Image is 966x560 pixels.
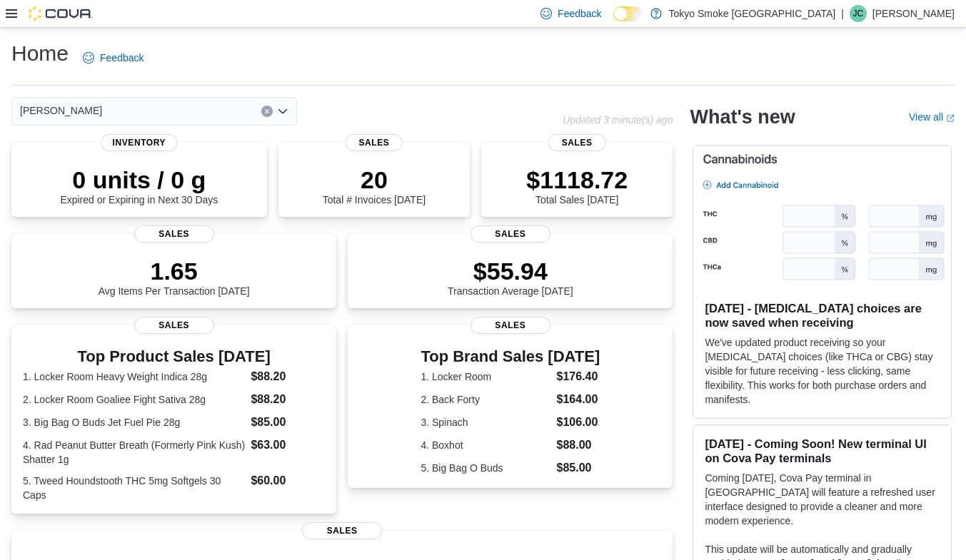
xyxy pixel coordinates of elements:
div: Total Sales [DATE] [526,166,628,205]
div: Transaction Average [DATE] [448,257,573,297]
span: Feedback [558,6,601,21]
span: Sales [134,317,214,334]
span: Inventory [101,134,177,151]
svg: External link [946,114,955,123]
dt: 4. Boxhot [421,438,550,452]
span: Sales [346,134,403,151]
p: 20 [323,166,426,194]
div: Total # Invoices [DATE] [323,166,426,205]
h2: What's new [690,106,795,128]
p: Tokyo Smoke [GEOGRAPHIC_DATA] [669,5,836,22]
h3: [DATE] - [MEDICAL_DATA] choices are now saved when receiving [705,301,940,330]
dt: 1. Locker Room Heavy Weight Indica 28g [23,370,245,384]
span: [PERSON_NAME] [20,102,102,119]
dd: $85.00 [251,414,325,431]
span: Sales [471,317,550,334]
p: 0 units / 0 g [60,166,218,194]
dt: 5. Big Bag O Buds [421,461,550,475]
dd: $88.20 [251,368,325,385]
a: Feedback [77,44,149,72]
dt: 3. Spinach [421,415,550,429]
button: Open list of options [277,106,288,117]
dd: $88.20 [251,391,325,408]
dt: 1. Locker Room [421,370,550,384]
p: Coming [DATE], Cova Pay terminal in [GEOGRAPHIC_DATA] will feature a refreshed user interface des... [705,471,940,528]
h1: Home [11,39,69,68]
h3: [DATE] - Coming Soon! New terminal UI on Cova Pay terminals [705,437,940,465]
span: Dark Mode [613,21,614,22]
button: Clear input [261,106,273,117]
dd: $88.00 [557,437,600,454]
dd: $63.00 [251,437,325,454]
dd: $164.00 [557,391,600,408]
img: Cova [29,6,93,21]
div: Julia Cote [850,5,867,22]
div: Expired or Expiring in Next 30 Days [60,166,218,205]
input: Dark Mode [613,6,643,21]
span: JC [853,5,864,22]
dt: 2. Locker Room Goaliee Fight Sativa 28g [23,392,245,407]
dd: $176.40 [557,368,600,385]
p: We've updated product receiving so your [MEDICAL_DATA] choices (like THCa or CBG) stay visible fo... [705,335,940,407]
dt: 3. Big Bag O Buds Jet Fuel Pie 28g [23,415,245,429]
span: Feedback [100,51,144,65]
p: [PERSON_NAME] [872,5,955,22]
p: Updated 3 minute(s) ago [563,114,673,126]
h3: Top Brand Sales [DATE] [421,348,600,365]
a: View allExternal link [909,111,955,123]
p: | [841,5,844,22]
p: $1118.72 [526,166,628,194]
span: Sales [134,225,214,243]
h3: Top Product Sales [DATE] [23,348,325,365]
span: Sales [548,134,605,151]
p: 1.65 [99,257,250,285]
p: $55.94 [448,257,573,285]
div: Avg Items Per Transaction [DATE] [99,257,250,297]
span: Sales [302,522,382,539]
dd: $106.00 [557,414,600,431]
dd: $60.00 [251,472,325,489]
dt: 5. Tweed Houndstooth THC 5mg Softgels 30 Caps [23,474,245,502]
dt: 2. Back Forty [421,392,550,407]
span: Sales [471,225,550,243]
dt: 4. Rad Peanut Butter Breath (Formerly Pink Kush) Shatter 1g [23,438,245,467]
dd: $85.00 [557,459,600,477]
